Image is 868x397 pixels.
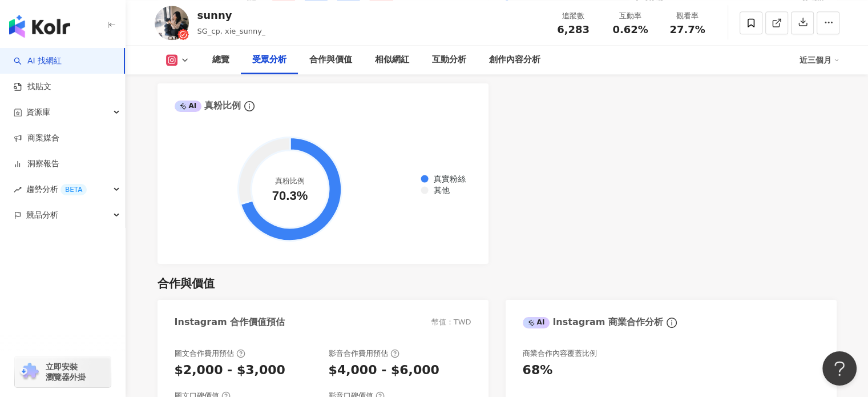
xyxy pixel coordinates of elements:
[425,174,466,183] span: 真實粉絲
[431,317,471,327] div: 幣值：TWD
[523,316,663,328] div: Instagram 商業合作分析
[9,15,70,38] img: logo
[800,51,839,69] div: 近三個月
[552,10,595,22] div: 追蹤數
[489,53,540,67] div: 創作內容分析
[666,10,709,22] div: 觀看率
[175,362,285,379] div: $2,000 - $3,000
[14,133,59,144] a: 商案媒合
[175,316,285,328] div: Instagram 合作價值預估
[523,317,550,328] div: AI
[432,53,466,67] div: 互動分析
[243,99,256,113] span: info-circle
[14,81,51,93] a: 找貼文
[26,177,87,202] span: 趨勢分析
[197,8,266,22] div: sunny
[822,351,857,386] iframe: Help Scout Beacon - Open
[14,158,59,170] a: 洞察報告
[175,348,245,359] div: 圖文合作費用預估
[329,362,439,379] div: $4,000 - $6,000
[197,27,266,35] span: SG_cp, xie_sunny_
[557,23,590,35] span: 6,283
[329,348,399,359] div: 影音合作費用預估
[158,275,215,291] div: 合作與價值
[665,316,679,330] span: info-circle
[309,53,352,67] div: 合作與價值
[669,24,705,35] span: 27.7%
[60,184,87,195] div: BETA
[26,99,50,125] span: 資源庫
[523,348,597,359] div: 商業合作內容覆蓋比例
[523,362,553,379] div: 68%
[609,10,652,22] div: 互動率
[18,363,41,381] img: chrome extension
[155,6,189,40] img: KOL Avatar
[175,99,241,112] div: 真粉比例
[14,55,62,67] a: searchAI 找網紅
[375,53,409,67] div: 相似網紅
[14,186,22,194] span: rise
[15,356,111,387] a: chrome extension立即安裝 瀏覽器外掛
[46,362,86,382] span: 立即安裝 瀏覽器外掛
[175,101,202,112] div: AI
[252,53,286,67] div: 受眾分析
[26,202,58,228] span: 競品分析
[612,24,648,35] span: 0.62%
[212,53,229,67] div: 總覽
[425,186,450,195] span: 其他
